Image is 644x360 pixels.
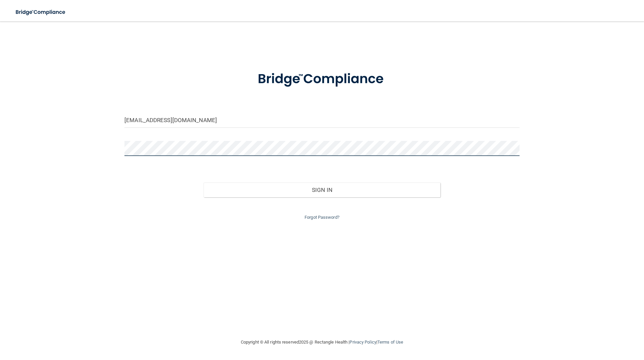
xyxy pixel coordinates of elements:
button: Sign In [204,183,441,197]
img: bridge_compliance_login_screen.278c3ca4.svg [10,5,72,19]
a: Forgot Password? [305,215,339,220]
input: Email [124,113,520,128]
img: bridge_compliance_login_screen.278c3ca4.svg [244,62,400,97]
a: Privacy Policy [350,340,376,345]
a: Terms of Use [377,340,403,345]
div: Copyright © All rights reserved 2025 @ Rectangle Health | | [200,331,444,353]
